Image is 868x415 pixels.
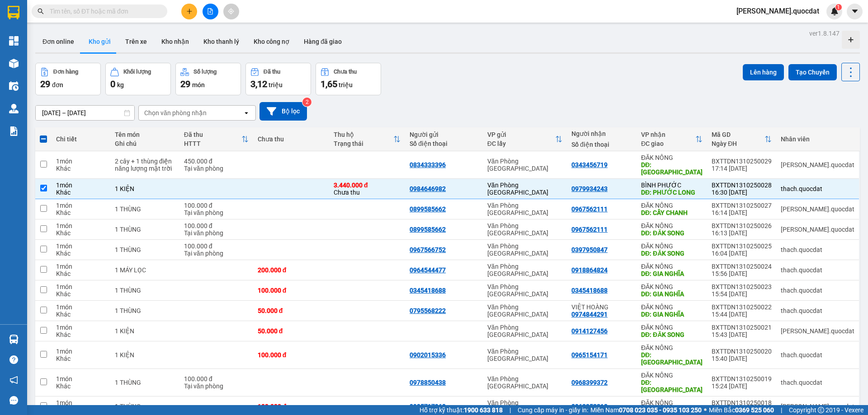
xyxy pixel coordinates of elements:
[571,205,608,213] div: 0967562111
[712,165,772,172] div: 17:14 [DATE]
[571,226,608,233] div: 0967562111
[192,81,205,89] span: món
[115,379,175,386] div: 1 THÙNG
[571,266,608,274] div: 0918864824
[115,266,175,274] div: 1 MÁY LỌC
[329,127,405,151] th: Toggle SortBy
[115,246,175,253] div: 1 THÙNG
[641,344,703,351] div: ĐĂK NÔNG
[123,69,151,75] div: Khối lượng
[709,405,774,415] span: Miền Bắc
[571,327,608,335] div: 0914127456
[641,189,703,196] div: DĐ: PHƯỚC LONG
[184,250,249,257] div: Tại văn phòng
[712,158,772,165] div: BXTTDN1310250029
[410,226,446,233] div: 0899585662
[35,63,101,95] button: Đơn hàng29đơn
[571,130,632,137] div: Người nhận
[571,161,608,168] div: 0343456719
[117,81,124,89] span: kg
[641,131,695,138] div: VP nhận
[571,185,608,192] div: 0979934243
[56,324,106,331] div: 1 món
[9,126,19,136] img: solution-icon
[641,263,703,270] div: ĐĂK NÔNG
[410,205,446,213] div: 0899585662
[115,158,175,172] div: 2 cây + 1 thùng điện năng lượng mặt trời
[641,209,703,216] div: DĐ: CÂY CHANH
[712,355,772,362] div: 15:40 [DATE]
[712,270,772,277] div: 15:56 [DATE]
[269,81,283,89] span: triệu
[641,283,703,290] div: ĐĂK NÔNG
[258,351,325,359] div: 100.000 đ
[56,283,106,290] div: 1 món
[410,185,446,192] div: 0984646982
[619,406,702,414] strong: 0708 023 035 - 0935 103 250
[712,348,772,355] div: BXTTDN1310250020
[704,408,707,412] span: ⚪️
[56,382,106,390] div: Khác
[56,303,106,311] div: 1 món
[487,283,562,298] div: Văn Phòng [GEOGRAPHIC_DATA]
[637,127,707,151] th: Toggle SortBy
[487,182,562,196] div: Văn Phòng [GEOGRAPHIC_DATA]
[487,399,562,414] div: Văn Phòng [GEOGRAPHIC_DATA]
[712,290,772,298] div: 15:54 [DATE]
[40,79,50,89] span: 29
[334,140,393,147] div: Trạng thái
[9,36,19,46] img: dashboard-icon
[56,355,106,362] div: Khác
[712,283,772,290] div: BXTTDN1310250023
[56,311,106,318] div: Khác
[115,327,175,335] div: 1 KIỆN
[781,185,854,192] div: thach.quocdat
[115,403,175,410] div: 1 THÙNG
[9,104,19,113] img: warehouse-icon
[258,307,325,314] div: 50.000 đ
[487,202,562,216] div: Văn Phòng [GEOGRAPHIC_DATA]
[259,102,307,121] button: Bộ lọc
[245,63,311,95] button: Đã thu3,12 triệu
[316,63,381,95] button: Chưa thu1,65 triệu
[410,379,446,386] div: 0978850438
[781,287,854,294] div: thach.quocdat
[56,209,106,216] div: Khác
[781,351,854,359] div: thach.quocdat
[781,226,854,233] div: simon.quocdat
[115,287,175,294] div: 1 THÙNG
[487,348,562,362] div: Văn Phòng [GEOGRAPHIC_DATA]
[180,79,190,89] span: 29
[50,6,156,16] input: Tìm tên, số ĐT hoặc mã đơn
[410,161,446,168] div: 0834333396
[487,375,562,390] div: Văn Phòng [GEOGRAPHIC_DATA]
[809,28,840,38] div: ver 1.8.147
[321,79,337,89] span: 1,65
[788,64,837,80] button: Tạo Chuyến
[302,98,311,107] sup: 2
[487,222,562,237] div: Văn Phòng [GEOGRAPHIC_DATA]
[712,202,772,209] div: BXTTDN1310250027
[184,158,249,165] div: 450.000 đ
[410,246,446,253] div: 0967566752
[250,79,267,89] span: 3,12
[712,311,772,318] div: 15:44 [DATE]
[641,182,703,189] div: BÌNH PHƯỚC
[641,379,703,393] div: DĐ: KIẾN ĐỨC
[410,266,446,274] div: 0964544477
[781,135,854,143] div: Nhân viên
[154,31,196,52] button: Kho nhận
[56,348,106,355] div: 1 món
[334,182,401,189] div: 3.440.000 đ
[181,4,197,19] button: plus
[781,403,854,410] div: simon.quocdat
[487,242,562,257] div: Văn Phòng [GEOGRAPHIC_DATA]
[712,324,772,331] div: BXTTDN1310250021
[641,290,703,298] div: DĐ: GIA NGHĨA
[712,382,772,390] div: 15:24 [DATE]
[712,263,772,270] div: BXTTDN1310250024
[590,405,702,415] span: Miền Nam
[483,127,567,151] th: Toggle SortBy
[228,8,234,14] span: aim
[203,4,218,19] button: file-add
